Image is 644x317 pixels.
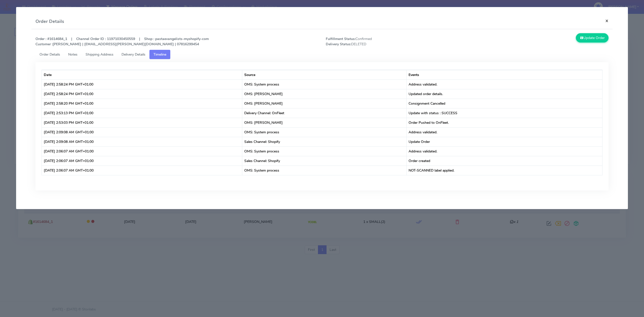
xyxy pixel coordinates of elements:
[86,52,113,57] span: Shipping Address
[407,70,602,80] th: Events
[242,99,407,108] td: OMS: [PERSON_NAME]
[42,156,242,166] td: [DATE] 2:06:07 AM GMT+01:00
[42,70,242,80] th: Date
[242,146,407,156] td: OMS: System process
[35,18,64,25] h4: Order Details
[407,137,602,146] td: Update Order
[42,166,242,175] td: [DATE] 2:06:07 AM GMT+01:00
[407,156,602,166] td: Order created
[35,36,209,47] strong: Order : #1614684_1 | Channel Order ID : 11971030450559 | Shop : pastaevangelists-myshopify-com [P...
[35,42,53,47] strong: Customer :
[42,137,242,146] td: [DATE] 2:09:08 AM GMT+01:00
[576,33,609,43] button: Update Order
[42,108,242,118] td: [DATE] 2:53:13 PM GMT+01:00
[122,52,145,57] span: Delivery Details
[407,146,602,156] td: Address validated.
[242,70,407,80] th: Source
[407,108,602,118] td: Update with status : SUCCESS
[68,52,77,57] span: Notes
[153,52,166,57] span: Timeline
[326,36,355,41] strong: Fulfillment Status:
[601,14,613,27] button: Close
[42,99,242,108] td: [DATE] 2:58:20 PM GMT+01:00
[407,99,602,108] td: Consignment Cancelled
[242,108,407,118] td: Delivery Channel: OnFleet
[242,137,407,146] td: Sales Channel: Shopify
[407,127,602,137] td: Address validated.
[242,156,407,166] td: Sales Channel: Shopify
[242,89,407,99] td: OMS: [PERSON_NAME]
[35,50,609,59] ul: Tabs
[242,127,407,137] td: OMS: System process
[42,127,242,137] td: [DATE] 2:09:08 AM GMT+01:00
[407,89,602,99] td: Updated order details.
[242,80,407,89] td: OMS: System process
[42,146,242,156] td: [DATE] 2:06:07 AM GMT+01:00
[39,52,60,57] span: Order Details
[407,166,602,175] td: NOT-SCANNED label applied.
[42,118,242,127] td: [DATE] 2:53:03 PM GMT+01:00
[407,118,602,127] td: Order Pushed to OnFleet.
[242,118,407,127] td: OMS: [PERSON_NAME]
[407,80,602,89] td: Address validated.
[322,36,467,47] span: Confirmed DELETED
[42,80,242,89] td: [DATE] 2:58:24 PM GMT+01:00
[42,89,242,99] td: [DATE] 2:58:24 PM GMT+01:00
[242,166,407,175] td: OMS: System process
[326,42,351,47] strong: Delivery Status:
